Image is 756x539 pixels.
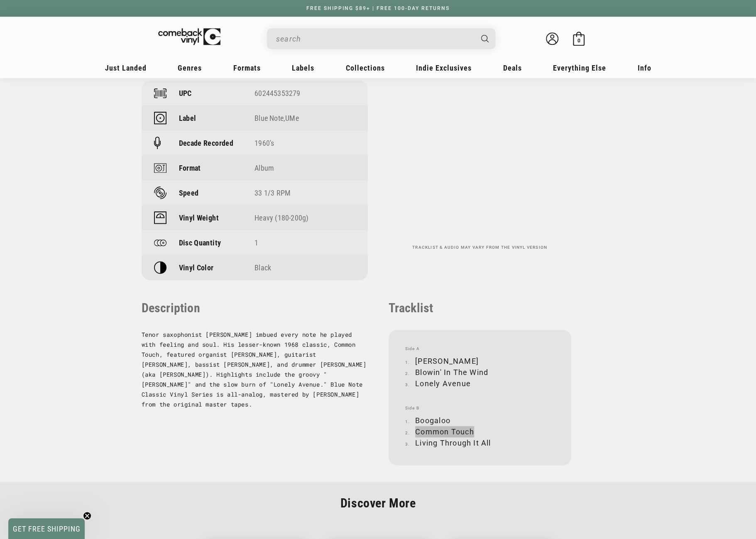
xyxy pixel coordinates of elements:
p: Vinyl Weight [179,213,219,222]
p: UPC [179,89,192,98]
p: Tracklist [389,301,571,315]
div: Search [267,28,495,49]
a: 1960's [254,139,274,147]
div: 602445353279 [254,89,355,98]
span: Indie Exclusives [416,64,472,72]
span: Black [254,263,271,272]
li: [PERSON_NAME] [405,355,555,367]
li: Blowin' In The Wind [405,367,555,378]
p: Label [179,114,196,122]
button: Search [474,28,496,49]
p: Tracklist & audio may vary from the vinyl version [389,245,571,250]
span: Deals [503,64,522,72]
a: FREE SHIPPING $89+ | FREE 100-DAY RETURNS [298,5,458,11]
span: GET FREE SHIPPING [13,524,81,533]
p: Disc Quantity [179,238,221,247]
p: Format [179,164,201,172]
p: Description [142,301,368,315]
li: Living Through It All [405,437,555,448]
a: Heavy (180-200g) [254,213,308,222]
span: Formats [233,64,261,72]
span: Side A [405,346,555,351]
button: Close teaser [83,512,91,520]
span: Labels [292,64,314,72]
a: Album [254,164,274,172]
a: 33 1/3 RPM [254,189,291,197]
span: 1 [254,238,258,247]
p: Decade Recorded [179,139,233,147]
li: Boogaloo [405,415,555,426]
li: Lonely Avenue [405,378,555,389]
li: Common Touch [405,426,555,437]
span: Tenor saxophonist [PERSON_NAME] imbued every note he played with feeling and soul. His lesser-kno... [142,331,367,408]
p: Vinyl Color [179,263,214,272]
div: GET FREE SHIPPINGClose teaser [8,518,85,539]
span: 0 [577,37,580,44]
a: Blue Note [254,114,284,122]
span: Side B [405,406,555,411]
span: Info [638,64,651,72]
p: Speed [179,189,199,197]
input: When autocomplete results are available use up and down arrows to review and enter to select [276,30,473,47]
span: Collections [346,64,385,72]
div: , [254,114,355,122]
span: Everything Else [553,64,606,72]
span: Genres [178,64,202,72]
a: UMe [285,114,299,122]
span: Just Landed [105,64,147,72]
